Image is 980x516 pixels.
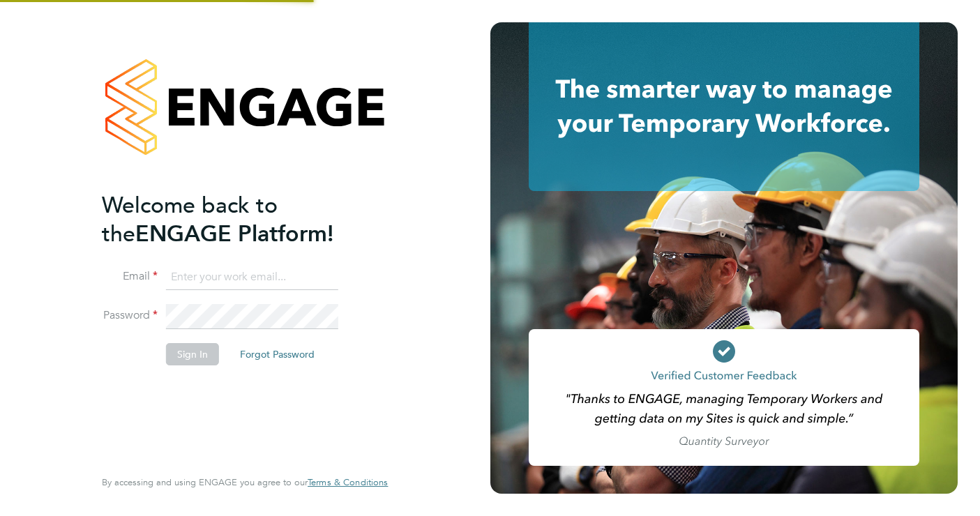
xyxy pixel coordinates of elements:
label: Email [102,269,158,284]
button: Forgot Password [229,343,326,365]
span: Welcome back to the [102,192,278,248]
h2: ENGAGE Platform! [102,191,374,248]
span: By accessing and using ENGAGE you agree to our [102,476,388,488]
label: Password [102,308,158,323]
span: Terms & Conditions [308,476,388,488]
input: Enter your work email... [166,265,338,290]
a: Terms & Conditions [308,477,388,488]
button: Sign In [166,343,219,365]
